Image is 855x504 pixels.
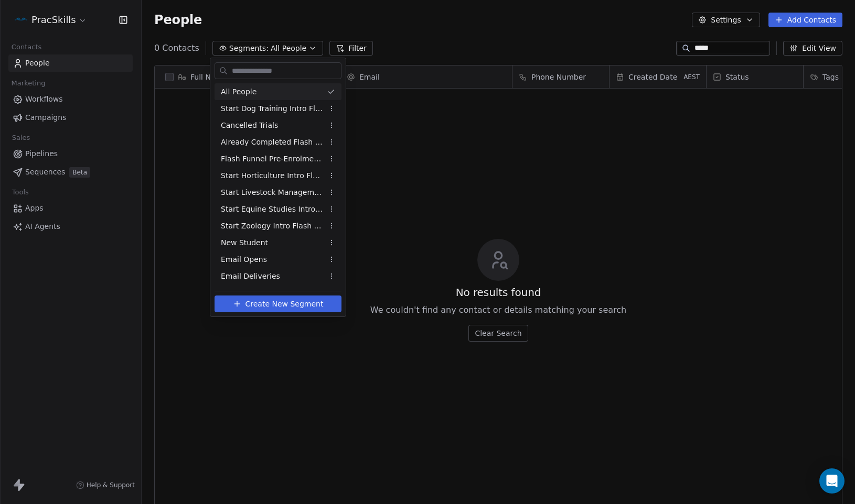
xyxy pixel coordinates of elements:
[221,120,278,131] span: Cancelled Trials
[221,204,324,215] span: Start Equine Studies Intro Flash Funnel
[221,137,324,148] span: Already Completed Flash Funnel
[221,103,324,114] span: Start Dog Training Intro Flash Funnel
[221,187,324,198] span: Start Livestock Management Intro Flash Funnel
[221,154,324,165] span: Flash Funnel Pre-Enrolments
[221,170,324,181] span: Start Horticulture Intro Flash Funnel
[221,271,280,282] span: Email Deliveries
[245,299,324,310] span: Create New Segment
[221,221,324,232] span: Start Zoology Intro Flash Funnel
[221,237,268,248] span: New Student
[221,86,256,97] span: All People
[215,295,341,312] button: Create New Segment
[221,254,267,265] span: Email Opens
